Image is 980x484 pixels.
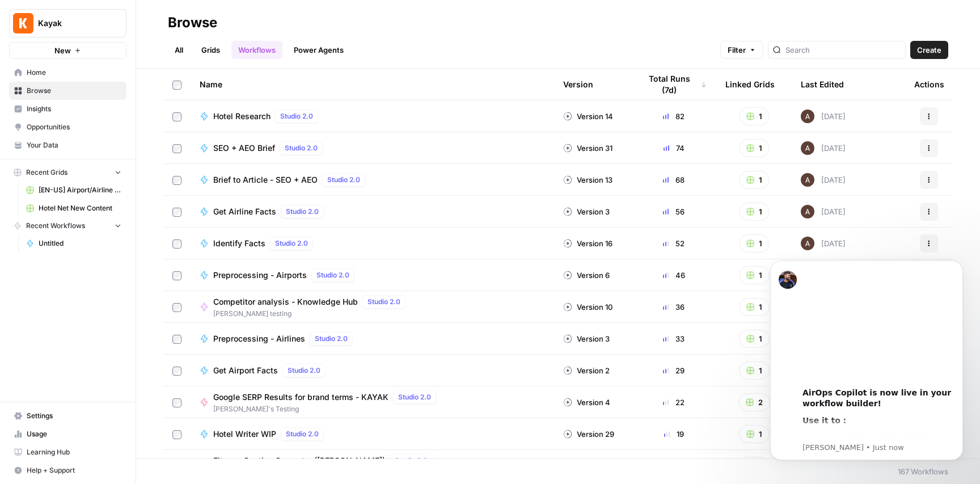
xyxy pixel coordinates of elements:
span: Studio 2.0 [315,334,348,344]
span: Competitor analysis - Knowledge Hub [213,296,358,308]
img: wtbmvrjo3qvncyiyitl6zoukl9gz [801,205,814,218]
img: wtbmvrjo3qvncyiyitl6zoukl9gz [801,110,814,123]
div: Version 10 [563,301,612,313]
img: wtbmvrjo3qvncyiyitl6zoukl9gz [801,173,814,187]
div: Version 31 [563,142,612,154]
div: Total Runs (7d) [640,69,707,100]
span: Filter [728,44,746,56]
a: Browse [9,82,126,100]
div: [DATE] [801,141,846,155]
span: Hotel Writer WIP [213,428,276,440]
span: Recent Workflows [26,221,85,231]
span: Studio 2.0 [327,175,360,185]
button: 1 [739,203,770,221]
div: 22 [640,397,707,408]
button: 1 [739,425,770,443]
span: Untitled [39,238,121,249]
div: Version 4 [563,397,610,408]
span: New [54,45,71,56]
div: 82 [640,111,707,122]
button: 1 [739,361,770,380]
a: Preprocessing - AirportsStudio 2.0 [200,268,545,282]
button: 1 [739,234,770,252]
a: Grids [195,41,227,59]
button: 1 [739,171,770,189]
div: 56 [640,206,707,217]
span: Preprocessing - Airports [213,270,307,281]
span: [PERSON_NAME] testing [213,309,410,319]
span: Learning Hub [27,447,121,457]
button: Filter [720,41,763,59]
button: 1 [739,298,770,316]
a: [EN-US] Airport/Airline Content Refresh [21,181,126,199]
div: [DATE] [801,173,846,187]
a: Power Agents [287,41,350,59]
span: Fitness Caption Generator ([PERSON_NAME]) [213,455,385,466]
a: Hotel ResearchStudio 2.0 [200,110,545,123]
span: Hotel Research [213,111,271,122]
div: Last Edited [801,69,844,100]
button: 1 [739,330,770,348]
a: SEO + AEO BriefStudio 2.0 [200,141,545,155]
a: Competitor analysis - Knowledge HubStudio 2.0[PERSON_NAME] testing [200,295,545,319]
div: 46 [640,270,707,281]
a: Home [9,64,126,82]
span: Recent Grids [26,167,67,178]
a: Workflows [231,41,282,59]
span: Get Airline Facts [213,206,276,217]
span: Studio 2.0 [367,297,400,307]
div: [DATE] [801,237,846,250]
span: SEO + AEO Brief [213,142,275,154]
div: 74 [640,142,707,154]
div: Version 2 [563,365,610,376]
a: Preprocessing - AirlinesStudio 2.0 [200,332,545,346]
div: Actions [914,69,944,100]
div: 36 [640,301,707,313]
button: 1 [739,107,770,125]
span: Preprocessing - Airlines [213,333,305,344]
button: 1 [739,266,770,284]
button: 2 [738,393,770,411]
span: Browse [27,86,121,96]
div: Version 16 [563,238,612,249]
a: Google SERP Results for brand terms - KAYAKStudio 2.0[PERSON_NAME]'s Testing [200,390,545,414]
button: Create [910,41,948,59]
div: Browse [168,14,217,32]
img: wtbmvrjo3qvncyiyitl6zoukl9gz [801,141,814,155]
div: [DATE] [801,110,846,123]
span: Opportunities [27,122,121,132]
button: Help + Support [9,461,126,479]
input: Search [785,44,901,56]
span: Google SERP Results for brand terms - KAYAK [213,392,388,403]
span: Home [27,68,121,78]
div: Version [563,69,593,100]
img: Kayak Logo [13,13,33,33]
a: Get Airport FactsStudio 2.0 [200,364,545,377]
a: Untitled [21,234,126,252]
div: Version 3 [563,333,610,344]
a: Get Airline FactsStudio 2.0 [200,205,545,218]
div: 33 [640,333,707,344]
div: Version 3 [563,206,610,217]
button: Recent Grids [9,164,126,181]
a: Learning Hub [9,443,126,461]
span: Insights [27,104,121,114]
div: [DATE] [801,205,846,218]
a: Usage [9,425,126,443]
span: [EN-US] Airport/Airline Content Refresh [39,185,121,195]
div: 68 [640,174,707,186]
span: Studio 2.0 [288,365,320,376]
a: Identify FactsStudio 2.0 [200,237,545,250]
a: Fitness Caption Generator ([PERSON_NAME])Studio 2.0Cohort Session 8 [200,454,545,478]
span: Studio 2.0 [286,429,319,439]
div: Version 13 [563,174,612,186]
a: Insights [9,100,126,118]
div: 52 [640,238,707,249]
span: [PERSON_NAME]'s Testing [213,404,441,414]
